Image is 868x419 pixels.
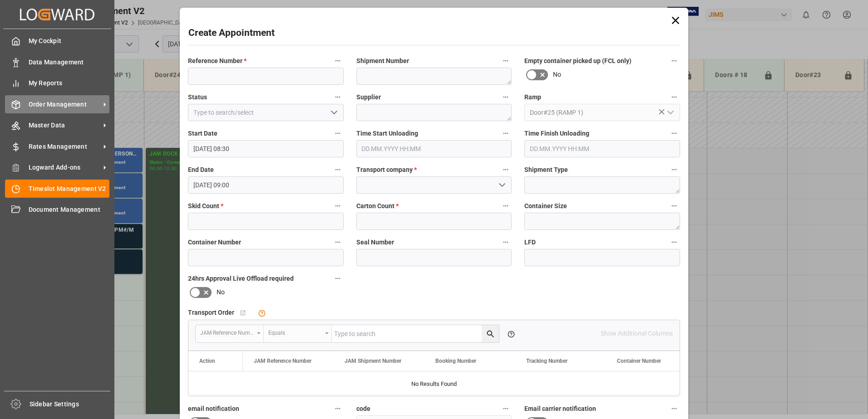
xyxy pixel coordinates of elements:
[356,140,512,157] input: DD.MM.YYYY HH:MM
[524,238,536,247] span: LFD
[500,236,512,248] button: Seal Number
[356,238,394,247] span: Seal Number
[30,400,111,409] span: Sidebar Settings
[356,404,370,414] span: code
[524,140,680,157] input: DD.MM.YYYY HH:MM
[663,106,676,120] button: open menu
[188,56,247,66] span: Reference Number
[332,200,344,212] button: Skid Count *
[29,100,100,109] span: Order Management
[356,93,381,102] span: Supplier
[326,106,340,120] button: open menu
[332,55,344,67] button: Reference Number *
[5,32,109,50] a: My Cockpit
[500,55,512,67] button: Shipment Number
[254,358,311,364] span: JAM Reference Number
[435,358,476,364] span: Booking Number
[524,165,568,175] span: Shipment Type
[482,325,499,342] button: search button
[188,104,344,121] input: Type to search/select
[332,164,344,175] button: End Date
[188,129,217,138] span: Start Date
[668,403,680,414] button: Email carrier notification
[500,403,512,414] button: code
[332,127,344,139] button: Start Date
[5,74,109,92] a: My Reports
[668,164,680,175] button: Shipment Type
[668,127,680,139] button: Time Finish Unloading
[268,326,322,337] div: Equals
[500,200,512,212] button: Carton Count *
[356,201,399,211] span: Carton Count
[356,129,418,138] span: Time Start Unloading
[29,163,100,172] span: Logward Add-ons
[29,78,110,88] span: My Reports
[29,142,100,151] span: Rates Management
[668,91,680,103] button: Ramp
[5,201,109,219] a: Document Management
[617,358,661,364] span: Container Number
[188,274,294,283] span: 24hrs Approval Live Offload required
[524,56,631,66] span: Empty container picked up (FCL only)
[217,287,225,297] span: No
[5,180,109,197] a: Timeslot Management V2
[200,326,254,337] div: JAM Reference Number
[332,236,344,248] button: Container Number
[526,358,567,364] span: Tracking Number
[188,165,214,175] span: End Date
[668,236,680,248] button: LFD
[188,93,207,102] span: Status
[500,127,512,139] button: Time Start Unloading
[188,201,223,211] span: Skid Count
[264,325,332,342] button: open menu
[495,178,508,192] button: open menu
[500,164,512,175] button: Transport company *
[29,205,110,214] span: Document Management
[5,53,109,71] a: Data Management
[524,93,541,102] span: Ramp
[188,238,241,247] span: Container Number
[188,404,239,414] span: email notification
[524,201,567,211] span: Container Size
[356,165,417,175] span: Transport company
[524,104,680,121] input: Type to search/select
[188,140,344,157] input: DD.MM.YYYY HH:MM
[356,56,409,66] span: Shipment Number
[188,308,234,317] span: Transport Order
[332,91,344,103] button: Status
[332,273,344,284] button: 24hrs Approval Live Offload required
[188,176,344,194] input: DD.MM.YYYY HH:MM
[196,325,264,342] button: open menu
[332,325,499,342] input: Type to search
[553,70,561,79] span: No
[199,358,215,364] div: Action
[29,36,110,46] span: My Cockpit
[188,26,275,40] h2: Create Appointment
[668,200,680,212] button: Container Size
[524,404,596,414] span: Email carrier notification
[500,91,512,103] button: Supplier
[29,58,110,67] span: Data Management
[524,129,589,138] span: Time Finish Unloading
[668,55,680,67] button: Empty container picked up (FCL only)
[29,184,110,194] span: Timeslot Management V2
[332,403,344,414] button: email notification
[345,358,401,364] span: JAM Shipment Number
[29,121,100,130] span: Master Data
